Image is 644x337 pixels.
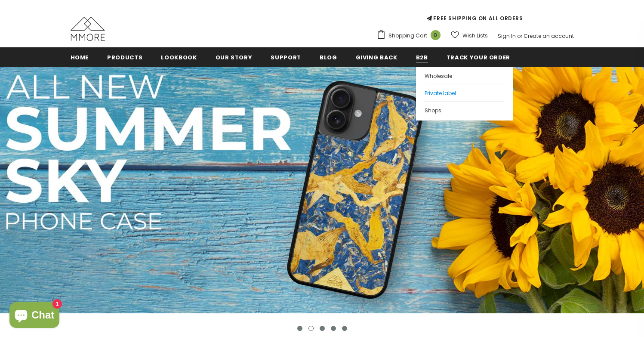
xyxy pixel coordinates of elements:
[308,326,314,331] button: 2
[388,31,427,40] span: Shopping Cart
[297,326,302,331] button: 1
[342,326,347,331] button: 5
[216,47,253,67] a: Our Story
[517,32,522,40] span: or
[425,90,456,97] span: Private label
[71,17,105,41] img: MMORE Cases
[7,302,62,330] inbox-online-store-chat: Shopify online store chat
[376,29,445,42] a: Shopping Cart 0
[431,30,441,40] span: 0
[271,47,301,67] a: support
[107,47,142,67] a: Products
[271,53,301,62] span: support
[356,53,397,62] span: Giving back
[71,47,89,67] a: Home
[356,47,397,67] a: Giving back
[71,53,89,62] span: Home
[216,53,253,62] span: Our Story
[425,101,504,118] a: Shops
[320,47,337,67] a: Blog
[425,67,504,84] a: Wholesale
[451,28,488,43] a: Wish Lists
[107,53,142,62] span: Products
[462,31,488,40] span: Wish Lists
[331,326,336,331] button: 4
[524,32,574,40] a: Create an account
[416,53,428,62] span: B2B
[161,47,197,67] a: Lookbook
[416,47,428,67] a: B2B
[498,32,516,40] a: Sign In
[425,72,452,80] span: Wholesale
[161,53,197,62] span: Lookbook
[447,53,510,62] span: Track your order
[320,53,337,62] span: Blog
[425,84,504,101] a: Private label
[320,326,325,331] button: 3
[447,47,510,67] a: Track your order
[425,107,441,114] span: Shops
